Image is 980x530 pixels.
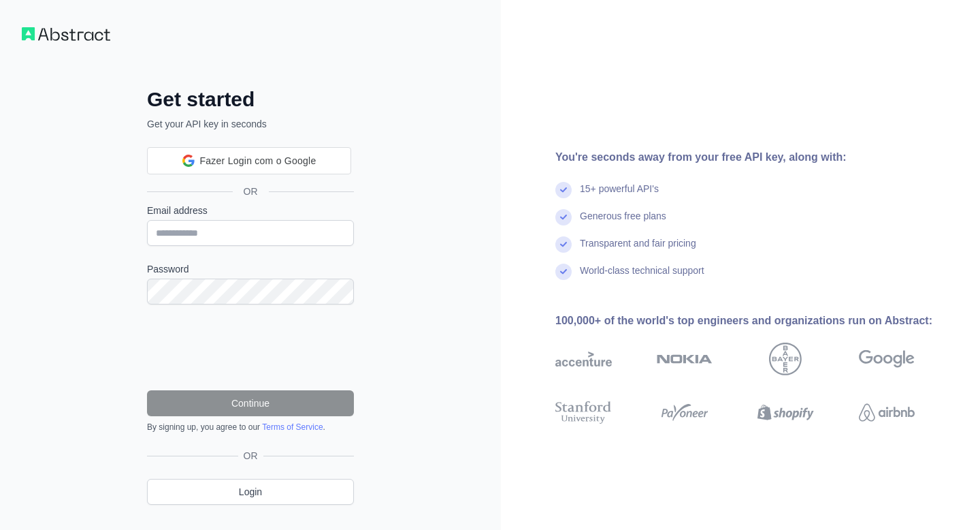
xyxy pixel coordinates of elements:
h2: Get started [147,87,354,112]
a: Login [147,479,354,505]
img: check mark [555,182,572,198]
img: stanford university [555,399,612,426]
img: nokia [657,343,713,375]
div: By signing up, you agree to our . [147,422,354,433]
div: You're seconds away from your free API key, along with: [555,149,958,166]
img: check mark [555,264,572,280]
div: Fazer Login com o Google [147,147,351,174]
span: OR [238,449,263,463]
img: check mark [555,209,572,225]
label: Password [147,262,354,276]
img: bayer [769,343,802,375]
div: World-class technical support [580,264,704,291]
div: Generous free plans [580,209,666,236]
button: Continue [147,390,354,416]
img: payoneer [657,399,713,426]
iframe: reCAPTCHA [147,321,354,374]
p: Get your API key in seconds [147,117,354,131]
a: Terms of Service [262,422,323,432]
label: Email address [147,204,354,217]
img: airbnb [859,399,915,426]
img: check mark [555,236,572,253]
img: accenture [555,343,612,375]
div: 15+ powerful API's [580,182,659,209]
img: google [859,343,915,375]
div: Transparent and fair pricing [580,236,696,264]
span: OR [233,185,269,198]
div: 100,000+ of the world's top engineers and organizations run on Abstract: [555,313,958,329]
img: shopify [757,399,814,426]
img: Workflow [22,27,110,41]
span: Fazer Login com o Google [200,154,316,168]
